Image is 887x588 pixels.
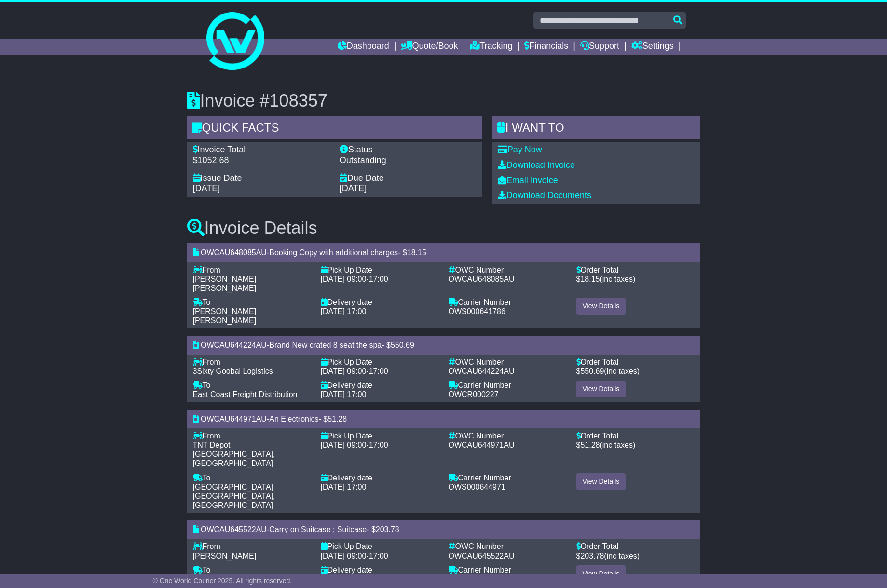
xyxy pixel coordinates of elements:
div: Delivery date [321,473,439,482]
div: Carrier Number [449,473,567,482]
div: Delivery date [321,298,439,307]
a: Dashboard [338,39,389,55]
span: OWCAU645522AU [201,525,267,533]
span: OWCAU644971AU [201,415,267,423]
span: OWCR000227 [449,390,499,398]
span: [DATE] 09:00 [321,441,367,449]
div: $ (inc taxes) [576,367,695,376]
a: Download Documents [498,191,591,200]
div: OWC Number [449,265,567,274]
span: 18.15 [407,248,426,257]
span: 17:00 [369,441,388,449]
a: Support [580,39,619,55]
span: 18.15 [580,275,600,283]
div: [DATE] [193,183,330,194]
a: Tracking [470,39,512,55]
div: Carrier Number [449,298,567,307]
div: Pick Up Date [321,357,439,367]
a: Settings [631,39,674,55]
div: - [321,551,439,561]
div: - - $ [187,520,700,539]
a: View Details [576,381,626,397]
span: OWCAU644971AU [449,441,515,449]
span: [DATE] 17:00 [321,307,367,315]
span: [DATE] 09:00 [321,275,367,283]
div: $ (inc taxes) [576,274,695,284]
div: Order Total [576,542,695,551]
div: I WANT to [492,116,700,142]
span: Brand New crated 8 seat the spa [269,341,382,349]
div: To [193,381,311,390]
a: Quote/Book [401,39,458,55]
span: [PERSON_NAME] [193,552,257,560]
span: © One World Courier 2025. All rights reserved. [153,577,292,585]
div: From [193,265,311,274]
span: 550.69 [580,367,604,375]
span: [PERSON_NAME] [PERSON_NAME] [193,275,257,292]
div: Order Total [576,265,695,274]
h3: Invoice #108357 [187,91,700,110]
div: Quick Facts [187,116,482,142]
div: Invoice Total [193,145,330,155]
span: TNT Depot [GEOGRAPHIC_DATA], [GEOGRAPHIC_DATA] [193,441,275,467]
span: 203.78 [580,552,604,560]
div: From [193,431,311,440]
div: Pick Up Date [321,542,439,551]
div: Pick Up Date [321,265,439,274]
span: 203.78 [376,525,399,533]
div: OWC Number [449,431,567,440]
div: OWC Number [449,357,567,367]
div: $ (inc taxes) [576,551,695,561]
span: OWCAU644224AU [449,367,515,375]
div: Order Total [576,357,695,367]
span: OWCAU644224AU [201,341,267,349]
span: OWS000641786 [449,307,505,315]
span: [DATE] 17:00 [321,483,367,491]
div: - - $ [187,243,700,262]
div: Delivery date [321,565,439,574]
span: Booking Copy with additional charges [269,248,398,257]
div: Pick Up Date [321,431,439,440]
div: Order Total [576,431,695,440]
span: [DATE] 09:00 [321,367,367,375]
div: - [321,440,439,450]
span: OWCAU648085AU [201,248,267,257]
div: To [193,473,311,482]
span: [DATE] 09:00 [321,552,367,560]
span: 51.28 [580,441,600,449]
div: To [193,298,311,307]
span: 17:00 [369,367,388,375]
a: Financials [524,39,568,55]
span: [DATE] 17:00 [321,390,367,398]
h3: Invoice Details [187,219,700,238]
div: - [321,274,439,284]
span: OWCAU645522AU [449,552,515,560]
div: Delivery date [321,381,439,390]
div: Carrier Number [449,565,567,574]
a: Email Invoice [498,176,558,185]
div: [DATE] [340,183,477,194]
div: Due Date [340,173,477,184]
span: 51.28 [328,415,347,423]
span: [GEOGRAPHIC_DATA] [GEOGRAPHIC_DATA], [GEOGRAPHIC_DATA] [193,483,275,509]
span: Carry on Suitcase ; Suitcase [269,525,367,533]
div: To [193,565,311,574]
div: OWC Number [449,542,567,551]
a: View Details [576,298,626,315]
div: - - $ [187,410,700,428]
div: Issue Date [193,173,330,184]
span: 550.69 [391,341,414,349]
a: View Details [576,565,626,582]
div: $1052.68 [193,155,330,166]
a: View Details [576,473,626,490]
div: $ (inc taxes) [576,440,695,450]
span: 17:00 [369,552,388,560]
span: An Electronics [269,415,318,423]
div: - - $ [187,336,700,355]
span: 17:00 [369,275,388,283]
span: OWCAU648085AU [449,275,515,283]
div: Carrier Number [449,381,567,390]
div: - [321,367,439,376]
span: [PERSON_NAME] [PERSON_NAME] [193,307,257,325]
div: From [193,357,311,367]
